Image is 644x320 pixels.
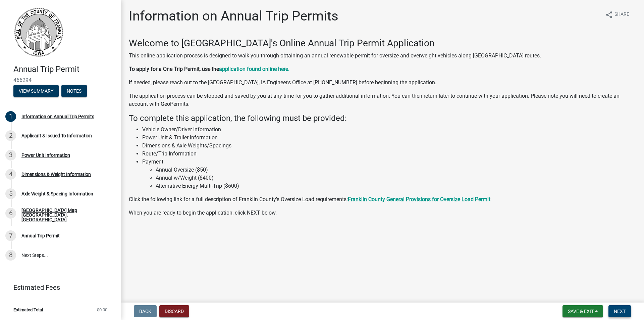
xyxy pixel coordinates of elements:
button: Save & Exit [562,305,603,317]
div: [GEOGRAPHIC_DATA] Map [GEOGRAPHIC_DATA], [GEOGRAPHIC_DATA] [21,208,110,222]
i: share [605,11,613,19]
div: 8 [5,250,16,261]
li: Annual Oversize ($50) [156,166,636,174]
h3: Welcome to [GEOGRAPHIC_DATA]'s Online Annual Trip Permit Application [129,38,636,49]
div: Applicant & Issued To Information [21,133,92,138]
div: 2 [5,130,16,141]
button: Discard [159,305,189,317]
div: Information on Annual Trip Permits [21,114,94,119]
li: Power Unit & Trailer Information [142,134,636,142]
strong: To apply for a One Trip Permit, use the [129,66,219,72]
div: Power Unit Information [21,153,70,157]
span: Save & Exit [568,309,594,314]
p: Click the following link for a full description of Franklin County's Oversize Load requirements: [129,195,636,203]
p: If needed, please reach out to the [GEOGRAPHIC_DATA], IA Engineer's Office at [PHONE_NUMBER] befo... [129,79,636,87]
li: Alternative Energy Multi-Trip ($600) [156,182,636,190]
wm-modal-confirm: Notes [61,89,87,94]
a: Franklin County General Provisions for Oversize Load Permit [348,196,490,202]
p: When you are ready to begin the application, click NEXT below. [129,209,636,217]
div: 6 [5,208,16,219]
li: Dimensions & Axle Weights/Spacings [142,142,636,150]
p: The application process can be stopped and saved by you at any time for you to gather additional ... [129,92,636,108]
div: Axle Weight & Spacing Information [21,191,93,196]
a: application found online here. [219,66,289,72]
span: Estimated Total [13,308,43,312]
span: Next [614,309,626,314]
p: This online application process is designed to walk you through obtaining an annual renewable per... [129,52,636,60]
div: 4 [5,169,16,180]
div: 3 [5,150,16,161]
a: Estimated Fees [5,281,110,294]
div: Annual Trip Permit [21,233,60,238]
span: 466294 [13,77,107,83]
span: $0.00 [97,308,107,312]
h4: Annual Trip Permit [13,64,115,74]
button: Notes [61,85,87,97]
button: View Summary [13,85,59,97]
li: Annual w/Weight ($400) [156,174,636,182]
h4: To complete this application, the following must be provided: [129,113,636,123]
span: Back [139,309,151,314]
div: 7 [5,230,16,241]
button: shareShare [600,8,635,21]
li: Route/Trip Information [142,150,636,158]
h1: Information on Annual Trip Permits [129,8,338,24]
div: Dimensions & Weight Information [21,172,91,177]
button: Next [608,305,631,317]
li: Payment: [142,158,636,190]
li: Vehicle Owner/Driver Information [142,126,636,134]
wm-modal-confirm: Summary [13,89,59,94]
span: Share [614,11,629,19]
button: Back [134,305,157,317]
img: Franklin County, Iowa [13,7,64,57]
div: 1 [5,111,16,122]
div: 5 [5,188,16,199]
